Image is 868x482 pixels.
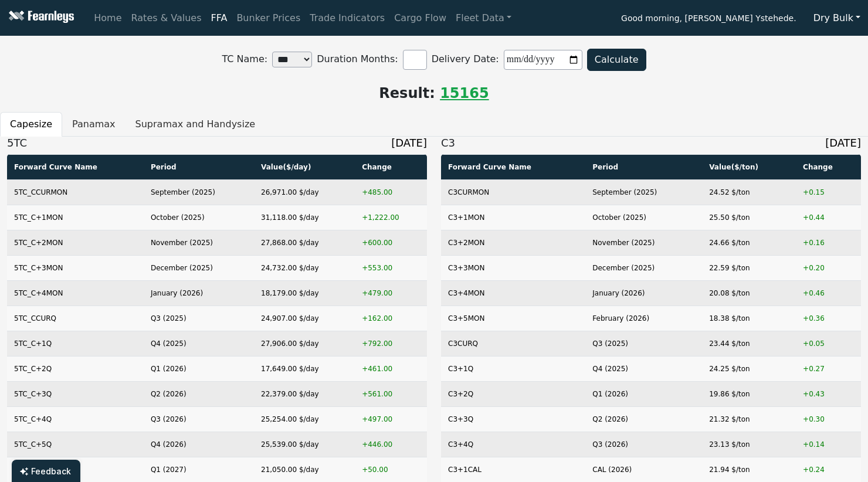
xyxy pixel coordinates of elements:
td: +497.00 [355,406,427,432]
td: January (2026) [585,280,702,306]
td: 22.59 $/ton [702,255,796,280]
input: Duration Months: [403,50,427,70]
td: +0.24 [796,457,861,482]
td: Q4 (2025) [144,331,254,356]
td: Q1 (2026) [144,356,254,381]
td: C3+1MON [441,205,585,230]
h3: C3 [441,137,861,150]
td: +0.30 [796,406,861,432]
span: [DATE] [391,137,427,150]
span: 15165 [440,85,489,101]
span: Good morning, [PERSON_NAME] Ystehede. [621,9,796,29]
td: C3+4Q [441,432,585,457]
td: C3+4MON [441,280,585,306]
td: +446.00 [355,432,427,457]
td: +553.00 [355,255,427,280]
td: 5TC_CCURQ [7,306,144,331]
td: Q3 (2026) [585,432,702,457]
td: C3+1CAL [441,457,585,482]
td: C3+3Q [441,406,585,432]
th: Forward Curve Name [441,154,585,179]
td: 24.25 $/ton [702,356,796,381]
td: +0.05 [796,331,861,356]
td: 18,179.00 $/day [254,280,355,306]
a: Home [89,6,126,30]
td: 21.32 $/ton [702,406,796,432]
td: 5TC_CCURMON [7,179,144,205]
td: Q4 (2025) [585,356,702,381]
td: +0.27 [796,356,861,381]
td: 19.86 $/ton [702,381,796,406]
a: Bunker Prices [232,6,305,30]
td: +461.00 [355,356,427,381]
td: 22,379.00 $/day [254,381,355,406]
td: 5TC_C+1MON [7,205,144,230]
td: January (2026) [144,280,254,306]
td: C3CURQ [441,331,585,356]
td: C3+2MON [441,230,585,255]
td: 5TC_C+3MON [7,255,144,280]
td: 5TC_C+4Q [7,406,144,432]
td: November (2025) [144,230,254,255]
button: Calculate [587,49,646,71]
td: 27,868.00 $/day [254,230,355,255]
input: Delivery Date: [504,50,582,70]
button: Supramax and Handysize [126,112,266,137]
td: 24,732.00 $/day [254,255,355,280]
td: December (2025) [144,255,254,280]
th: Forward Curve Name [7,154,144,179]
td: 17,649.00 $/day [254,356,355,381]
td: +0.20 [796,255,861,280]
a: FFA [206,6,232,30]
td: C3+1Q [441,356,585,381]
td: +792.00 [355,331,427,356]
td: +0.15 [796,179,861,205]
td: February (2026) [585,306,702,331]
td: C3CURMON [441,179,585,205]
td: CAL (2026) [585,457,702,482]
td: 5TC_C+2Q [7,356,144,381]
th: Period [144,154,254,179]
td: 26,971.00 $/day [254,179,355,205]
td: C3+5MON [441,306,585,331]
td: October (2025) [144,205,254,230]
td: +561.00 [355,381,427,406]
td: C3+2Q [441,381,585,406]
td: 25,539.00 $/day [254,432,355,457]
td: 24.52 $/ton [702,179,796,205]
td: December (2025) [585,255,702,280]
td: 23.13 $/ton [702,432,796,457]
td: Q1 (2026) [585,381,702,406]
td: 21.94 $/ton [702,457,796,482]
td: 20.08 $/ton [702,280,796,306]
td: +0.43 [796,381,861,406]
a: Fleet Data [451,6,516,30]
td: 31,118.00 $/day [254,205,355,230]
label: Delivery Date: [432,45,587,74]
td: +479.00 [355,280,427,306]
td: +0.16 [796,230,861,255]
button: Dry Bulk [806,7,868,29]
a: Rates & Values [127,6,206,30]
select: TC Name: [272,52,312,67]
a: Cargo Flow [389,6,451,30]
td: 5TC_C+5Q [7,432,144,457]
th: Value ($/ton) [702,154,796,179]
td: November (2025) [585,230,702,255]
h3: 5TC [7,137,427,150]
td: +0.36 [796,306,861,331]
td: C3+3MON [441,255,585,280]
td: 27,906.00 $/day [254,331,355,356]
td: Q3 (2025) [144,306,254,331]
label: TC Name: [222,47,317,72]
td: 18.38 $/ton [702,306,796,331]
td: 5TC_C+2MON [7,230,144,255]
td: 25,254.00 $/day [254,406,355,432]
td: 23.44 $/ton [702,331,796,356]
td: 5TC_C+3Q [7,381,144,406]
a: Trade Indicators [305,6,389,30]
td: 24,907.00 $/day [254,306,355,331]
td: +50.00 [355,457,427,482]
td: +485.00 [355,179,427,205]
td: September (2025) [585,179,702,205]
